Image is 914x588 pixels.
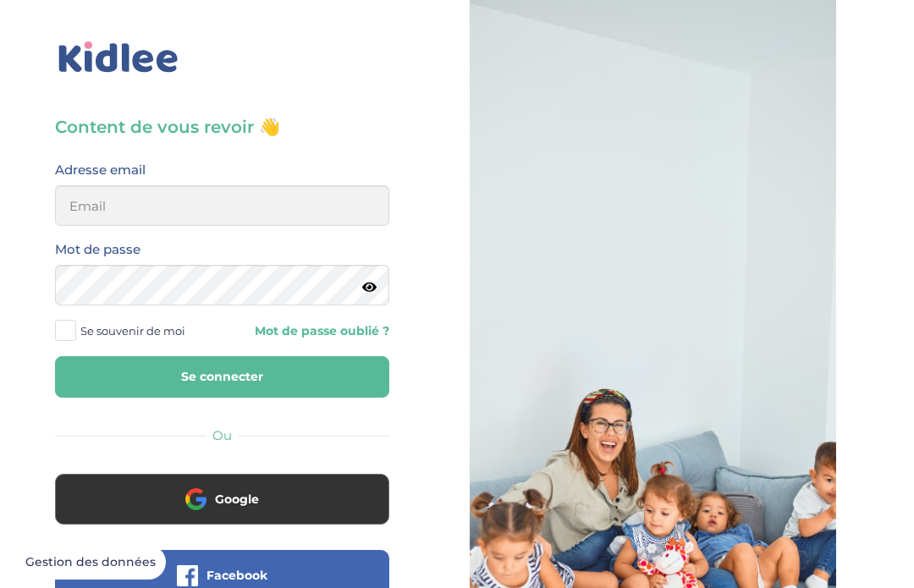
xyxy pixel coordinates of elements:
[25,555,156,570] span: Gestion des données
[185,488,206,509] img: google.png
[235,323,390,339] a: Mot de passe oublié ?
[55,239,140,261] label: Mot de passe
[80,320,185,342] span: Se souvenir de moi
[15,545,166,580] button: Gestion des données
[177,565,198,586] img: facebook.png
[55,474,389,525] button: Google
[206,567,267,584] span: Facebook
[215,491,259,508] span: Google
[55,115,389,139] h3: Content de vous revoir 👋
[212,427,232,443] span: Ou
[55,159,146,181] label: Adresse email
[55,356,389,398] button: Se connecter
[55,503,389,519] a: Google
[55,185,389,226] input: Email
[55,38,182,77] img: logo_kidlee_bleu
